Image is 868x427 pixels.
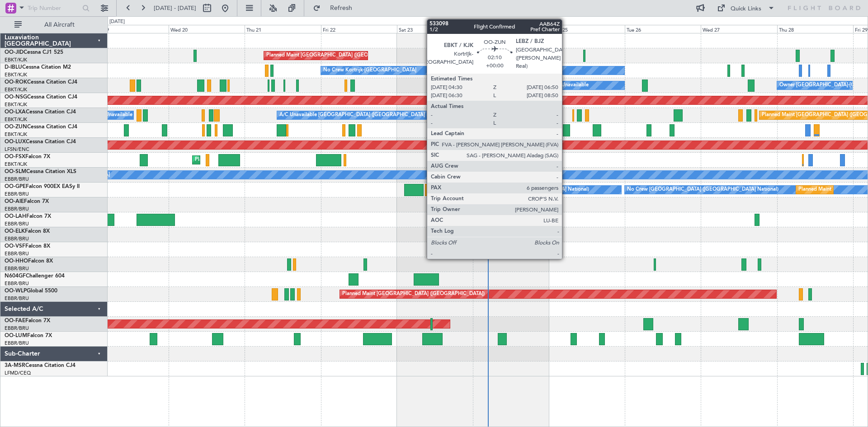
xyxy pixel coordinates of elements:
[154,4,196,12] span: [DATE] - [DATE]
[5,214,26,219] span: OO-LAH
[438,183,589,197] div: No Crew [GEOGRAPHIC_DATA] ([GEOGRAPHIC_DATA] National)
[5,139,26,145] span: OO-LUX
[5,295,29,302] a: EBBR/BRU
[777,25,853,33] div: Thu 28
[549,25,625,33] div: Mon 25
[5,161,27,168] a: EBKT/KJK
[5,199,49,204] a: OO-AIEFalcon 7X
[5,250,29,257] a: EBBR/BRU
[5,169,26,174] span: OO-SLM
[109,18,125,26] div: [DATE]
[5,318,50,324] a: OO-FAEFalcon 7X
[28,1,80,15] input: Trip Number
[5,191,29,197] a: EBBR/BRU
[24,22,95,28] span: All Aircraft
[5,80,27,85] span: OO-ROK
[5,154,50,160] a: OO-FSXFalcon 7X
[5,280,29,287] a: EBBR/BRU
[5,288,57,294] a: OO-WLPGlobal 5500
[5,50,63,55] a: OO-JIDCessna CJ1 525
[5,116,27,123] a: EBKT/KJK
[5,325,29,332] a: EBBR/BRU
[5,370,31,376] a: LFMD/CEQ
[5,244,50,249] a: OO-VSFFalcon 8X
[5,50,24,55] span: OO-JID
[169,25,245,33] div: Wed 20
[5,109,76,115] a: OO-LXACessna Citation CJ4
[5,235,29,242] a: EBBR/BRU
[625,25,701,33] div: Tue 26
[5,288,27,294] span: OO-WLP
[321,25,397,33] div: Fri 22
[5,363,25,368] span: 3A-MSR
[5,65,22,70] span: D-IBLU
[397,25,473,33] div: Sat 23
[5,229,25,234] span: OO-ELK
[731,5,761,14] div: Quick Links
[627,183,778,197] div: No Crew [GEOGRAPHIC_DATA] ([GEOGRAPHIC_DATA] National)
[279,108,448,122] div: A/C Unavailable [GEOGRAPHIC_DATA] ([GEOGRAPHIC_DATA] National)
[5,56,27,63] a: EBKT/KJK
[5,86,27,93] a: EBKT/KJK
[309,1,363,15] button: Refresh
[5,244,25,249] span: OO-VSF
[245,25,321,33] div: Thu 21
[5,176,29,183] a: EBBR/BRU
[5,333,27,338] span: OO-LUM
[473,25,549,33] div: Sun 24
[5,124,27,130] span: OO-ZUN
[5,139,76,145] a: OO-LUXCessna Citation CJ4
[195,153,300,167] div: Planned Maint Kortrijk-[GEOGRAPHIC_DATA]
[5,154,25,160] span: OO-FSX
[5,206,29,212] a: EBBR/BRU
[5,184,26,189] span: OO-GPE
[5,65,71,70] a: D-IBLUCessna Citation M2
[93,25,169,33] div: Tue 19
[5,169,76,174] a: OO-SLMCessna Citation XLS
[5,221,29,227] a: EBBR/BRU
[712,1,779,15] button: Quick Links
[5,333,52,338] a: OO-LUMFalcon 7X
[701,25,777,33] div: Wed 27
[10,18,98,32] button: All Aircraft
[551,79,589,92] div: A/C Unavailable
[5,184,80,189] a: OO-GPEFalcon 900EX EASy II
[5,146,29,153] a: LFSN/ENC
[5,258,53,264] a: OO-HHOFalcon 8X
[5,124,77,130] a: OO-ZUNCessna Citation CJ4
[342,287,485,301] div: Planned Maint [GEOGRAPHIC_DATA] ([GEOGRAPHIC_DATA])
[5,94,77,100] a: OO-NSGCessna Citation CJ4
[5,131,27,138] a: EBKT/KJK
[5,258,28,264] span: OO-HHO
[5,94,27,100] span: OO-NSG
[266,49,409,62] div: Planned Maint [GEOGRAPHIC_DATA] ([GEOGRAPHIC_DATA])
[5,265,29,272] a: EBBR/BRU
[5,273,26,279] span: N604GF
[5,109,26,115] span: OO-LXA
[5,101,27,108] a: EBKT/KJK
[5,340,29,347] a: EBBR/BRU
[5,71,27,78] a: EBKT/KJK
[5,363,75,368] a: 3A-MSRCessna Citation CJ4
[5,273,65,279] a: N604GFChallenger 604
[5,318,25,324] span: OO-FAE
[5,214,51,219] a: OO-LAHFalcon 7X
[322,5,360,11] span: Refresh
[5,229,50,234] a: OO-ELKFalcon 8X
[323,64,416,77] div: No Crew Kortrijk-[GEOGRAPHIC_DATA]
[5,80,77,85] a: OO-ROKCessna Citation CJ4
[5,199,24,204] span: OO-AIE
